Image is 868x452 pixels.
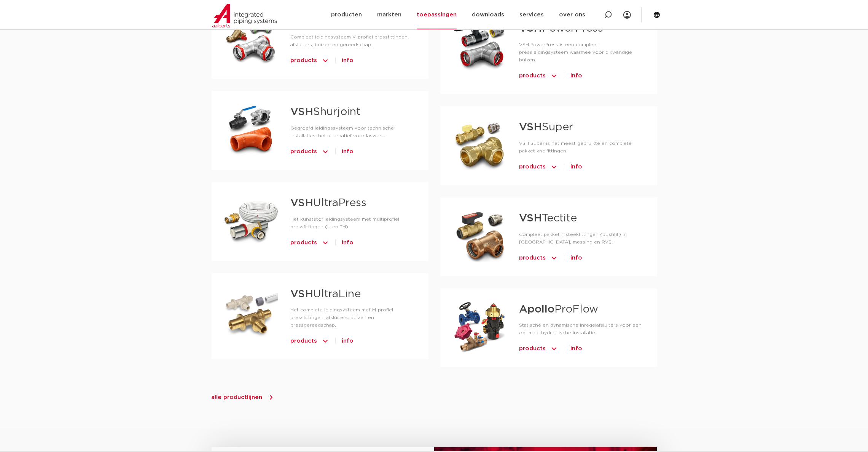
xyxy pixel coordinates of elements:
[570,343,582,355] a: info
[290,237,317,249] span: products
[290,335,317,347] span: products
[519,252,546,264] span: products
[322,146,329,158] img: icon-chevron-up-1.svg
[290,146,317,158] span: products
[290,306,416,329] p: Het complete leidingsysteem met M-profiel pressfittingen, afsluiters, buizen en pressgereedschap.
[290,198,366,208] a: VSHUltraPress
[519,161,546,173] span: products
[519,213,542,224] strong: VSH
[342,237,354,249] a: info
[290,215,416,231] p: Het kunststof leidingsysteem met multiprofiel pressfittingen (U en TH).
[290,289,361,300] a: VSHUltraLine
[290,198,313,208] strong: VSH
[290,54,317,67] span: products
[342,335,354,347] a: info
[322,335,329,347] img: icon-chevron-up-1.svg
[519,41,645,64] p: VSH PowerPress is een compleet pressleidingsysteem waarmee voor dikwandige buizen.
[519,304,554,315] strong: Apollo
[212,394,263,400] span: alle productlijnen
[550,343,558,355] img: icon-chevron-up-1.svg
[290,124,416,139] p: Gegroefd leidingssysteem voor technische installaties; hét alternatief voor laswerk.
[519,231,645,246] p: Compleet pakket insteekfittingen (pushfit) in [GEOGRAPHIC_DATA], messing en RVS.
[290,107,360,117] a: VSHShurjoint
[519,321,645,337] p: Statische en dynamische inregelafsluiters voor een optimale hydraulische installatie.
[322,54,329,67] img: icon-chevron-up-1.svg
[212,394,275,401] a: alle productlijnen
[519,139,645,155] p: VSH Super is het meest gebruikte en complete pakket knelfittingen.
[550,70,558,82] img: icon-chevron-up-1.svg
[570,161,582,173] a: info
[550,161,558,173] img: icon-chevron-up-1.svg
[519,304,598,315] a: ApolloProFlow
[550,252,558,264] img: icon-chevron-up-1.svg
[342,146,354,158] a: info
[519,70,546,82] span: products
[290,33,416,48] p: Compleet leidingsysteem V-profiel pressfittingen, afsluiters, buizen en gereedschap.
[519,122,573,133] a: VSHSuper
[519,343,546,355] span: products
[290,289,313,300] strong: VSH
[322,237,329,249] img: icon-chevron-up-1.svg
[570,252,582,264] a: info
[519,213,577,224] a: VSHTectite
[519,122,542,133] strong: VSH
[290,107,313,117] strong: VSH
[570,70,582,82] a: info
[342,54,354,67] a: info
